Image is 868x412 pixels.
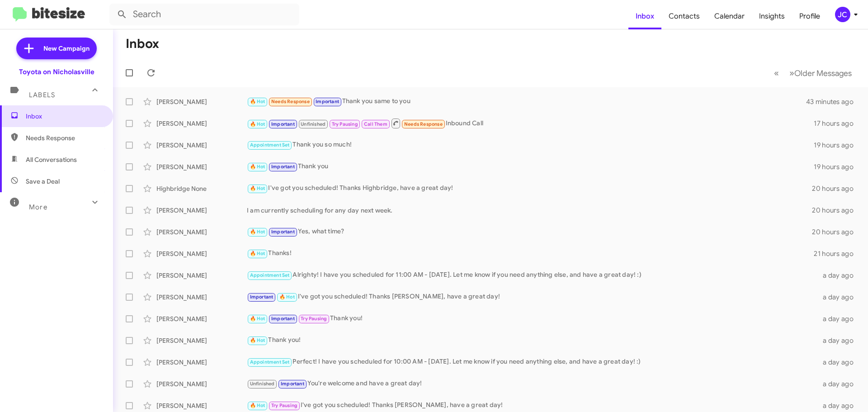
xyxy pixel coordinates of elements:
a: Calendar [707,3,752,29]
span: Appointment Set [250,272,290,278]
span: Try Pausing [271,403,297,408]
a: Inbox [628,3,661,29]
div: 20 hours ago [812,184,861,193]
div: Thank you [247,161,814,172]
span: 🔥 Hot [250,121,265,127]
div: a day ago [817,358,861,367]
span: Inbox [26,112,103,121]
div: 17 hours ago [814,119,861,128]
span: Important [250,294,274,300]
div: Thank you so much! [247,140,814,150]
span: 🔥 Hot [250,337,265,343]
div: Thank you! [247,313,817,324]
div: [PERSON_NAME] [156,227,247,237]
div: 20 hours ago [812,206,861,215]
div: JC [835,7,850,22]
div: [PERSON_NAME] [156,119,247,128]
span: Needs Response [271,99,310,104]
span: Try Pausing [301,316,327,322]
div: I am currently scheduling for any day next week. [247,206,812,215]
div: Perfect! I have you scheduled for 10:00 AM - [DATE]. Let me know if you need anything else, and h... [247,357,817,367]
a: New Campaign [16,38,97,59]
span: Labels [29,91,55,99]
span: 🔥 Hot [250,316,265,322]
div: [PERSON_NAME] [156,271,247,280]
button: Next [784,64,857,82]
div: 43 minutes ago [807,97,861,106]
span: Unfinished [250,381,275,387]
span: Needs Response [404,121,443,127]
nav: Page navigation example [769,64,857,82]
span: 🔥 Hot [279,294,295,300]
div: [PERSON_NAME] [156,249,247,258]
div: I've got you scheduled! Thanks Highbridge, have a great day! [247,183,812,194]
div: Inbound Call [247,118,814,129]
span: 🔥 Hot [250,251,265,256]
span: All Conversations [26,155,77,164]
div: 19 hours ago [814,162,861,171]
div: Thanks! [247,248,814,259]
span: More [29,203,47,211]
div: [PERSON_NAME] [156,401,247,410]
div: [PERSON_NAME] [156,336,247,345]
span: » [789,67,794,79]
div: [PERSON_NAME] [156,379,247,388]
div: 19 hours ago [814,141,861,150]
div: a day ago [817,314,861,323]
span: Try Pausing [332,121,358,127]
div: [PERSON_NAME] [156,206,247,215]
span: Appointment Set [250,359,290,365]
a: Contacts [661,3,707,29]
div: a day ago [817,271,861,280]
span: Important [271,121,295,127]
div: [PERSON_NAME] [156,97,247,106]
div: [PERSON_NAME] [156,358,247,367]
div: [PERSON_NAME] [156,314,247,323]
div: a day ago [817,293,861,302]
span: 🔥 Hot [250,185,265,191]
button: JC [827,7,858,22]
span: Save a Deal [26,177,60,186]
span: 🔥 Hot [250,403,265,408]
div: 20 hours ago [812,227,861,237]
a: Profile [792,3,827,29]
span: New Campaign [43,44,90,53]
div: a day ago [817,336,861,345]
span: Unfinished [301,121,325,127]
div: Thank you same to you [247,96,807,107]
span: Needs Response [26,133,103,142]
div: I've got you scheduled! Thanks [PERSON_NAME], have a great day! [247,400,817,411]
span: Important [281,381,304,387]
div: [PERSON_NAME] [156,293,247,302]
span: Important [271,229,295,235]
div: I've got you scheduled! Thanks [PERSON_NAME], have a great day! [247,292,817,302]
div: [PERSON_NAME] [156,162,247,171]
span: 🔥 Hot [250,99,265,104]
div: Toyota on Nicholasville [19,67,94,76]
span: Appointment Set [250,142,290,148]
span: 🔥 Hot [250,229,265,235]
span: Older Messages [794,68,852,78]
div: 21 hours ago [814,249,861,258]
div: a day ago [817,379,861,388]
div: You're welcome and have a great day! [247,379,817,389]
span: Important [316,99,339,104]
div: Yes, what time? [247,227,812,237]
input: Search [109,4,299,25]
div: Highbridge None [156,184,247,193]
div: a day ago [817,401,861,410]
span: Important [271,164,295,170]
h1: Inbox [126,37,159,51]
div: Alrighty! I have you scheduled for 11:00 AM - [DATE]. Let me know if you need anything else, and ... [247,270,817,280]
div: Thank you! [247,335,817,346]
span: Important [271,316,295,322]
span: 🔥 Hot [250,164,265,170]
a: Insights [752,3,792,29]
div: [PERSON_NAME] [156,141,247,150]
span: Call Them [364,121,387,127]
